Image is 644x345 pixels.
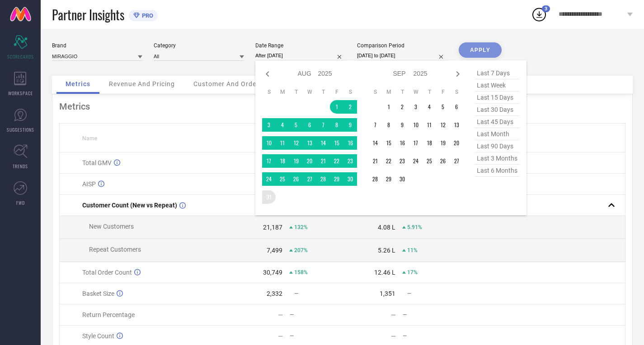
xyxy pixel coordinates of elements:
[82,269,132,276] span: Total Order Count
[316,172,330,186] td: Thu Aug 28 2025
[262,154,276,168] td: Sun Aug 17 2025
[289,88,303,96] th: Tuesday
[263,224,282,231] div: 21,187
[278,332,283,340] div: —
[343,172,357,186] td: Sat Aug 30 2025
[262,136,276,150] td: Sun Aug 10 2025
[330,100,343,114] td: Fri Aug 01 2025
[436,118,450,132] td: Fri Sep 12 2025
[391,311,396,318] div: —
[262,190,276,204] td: Sun Aug 31 2025
[450,118,463,132] td: Sat Sep 13 2025
[303,88,316,96] th: Wednesday
[276,118,289,132] td: Mon Aug 04 2025
[368,118,382,132] td: Sun Sep 07 2025
[7,53,34,60] span: SCORECARDS
[303,172,316,186] td: Wed Aug 27 2025
[475,128,520,140] span: last month
[378,224,395,231] div: 4.08 L
[531,6,547,23] div: Open download list
[475,67,520,79] span: last 7 days
[276,172,289,186] td: Mon Aug 25 2025
[403,333,455,339] div: —
[82,135,97,142] span: Name
[395,154,409,168] td: Tue Sep 23 2025
[289,118,303,132] td: Tue Aug 05 2025
[262,88,276,96] th: Sunday
[395,172,409,186] td: Tue Sep 30 2025
[289,136,303,150] td: Tue Aug 12 2025
[294,224,308,230] span: 132%
[82,332,114,340] span: Style Count
[263,269,282,276] div: 30,749
[276,136,289,150] td: Mon Aug 11 2025
[423,154,436,168] td: Thu Sep 25 2025
[276,88,289,96] th: Monday
[82,311,135,318] span: Return Percentage
[303,118,316,132] td: Wed Aug 06 2025
[475,92,520,104] span: last 15 days
[450,88,463,96] th: Saturday
[409,118,423,132] td: Wed Sep 10 2025
[294,290,298,297] span: —
[330,172,343,186] td: Fri Aug 29 2025
[343,136,357,150] td: Sat Aug 16 2025
[380,290,395,297] div: 1,351
[303,136,316,150] td: Wed Aug 13 2025
[395,88,409,96] th: Tuesday
[382,136,395,150] td: Mon Sep 15 2025
[262,172,276,186] td: Sun Aug 24 2025
[395,100,409,114] td: Tue Sep 02 2025
[368,172,382,186] td: Sun Sep 28 2025
[193,80,263,87] span: Customer And Orders
[255,51,346,60] input: Select date range
[391,332,396,340] div: —
[368,136,382,150] td: Sun Sep 14 2025
[343,154,357,168] td: Sat Aug 23 2025
[382,88,395,96] th: Monday
[267,290,282,297] div: 2,332
[382,118,395,132] td: Mon Sep 08 2025
[475,116,520,128] span: last 45 days
[89,246,141,253] span: Repeat Customers
[109,80,175,87] span: Revenue And Pricing
[343,88,357,96] th: Saturday
[450,136,463,150] td: Sat Sep 20 2025
[82,180,96,188] span: AISP
[52,42,142,49] div: Brand
[8,90,33,97] span: WORKSPACE
[330,88,343,96] th: Friday
[357,51,447,60] input: Select comparison period
[330,118,343,132] td: Fri Aug 08 2025
[395,136,409,150] td: Tue Sep 16 2025
[409,136,423,150] td: Wed Sep 17 2025
[82,202,177,209] span: Customer Count (New vs Repeat)
[262,69,273,79] div: Previous month
[66,80,90,87] span: Metrics
[330,136,343,150] td: Fri Aug 15 2025
[407,269,418,276] span: 17%
[290,312,342,318] div: —
[436,88,450,96] th: Friday
[475,152,520,165] span: last 3 months
[450,100,463,114] td: Sat Sep 06 2025
[382,172,395,186] td: Mon Sep 29 2025
[59,101,625,112] div: Metrics
[450,154,463,168] td: Sat Sep 27 2025
[452,69,463,79] div: Next month
[475,79,520,92] span: last week
[294,269,308,276] span: 158%
[316,136,330,150] td: Thu Aug 14 2025
[423,136,436,150] td: Thu Sep 18 2025
[16,199,25,206] span: FWD
[289,172,303,186] td: Tue Aug 26 2025
[436,100,450,114] td: Fri Sep 05 2025
[475,140,520,152] span: last 90 days
[374,269,395,276] div: 12.46 L
[255,42,346,49] div: Date Range
[475,165,520,177] span: last 6 months
[267,247,282,254] div: 7,499
[407,290,411,297] span: —
[409,88,423,96] th: Wednesday
[407,247,418,253] span: 11%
